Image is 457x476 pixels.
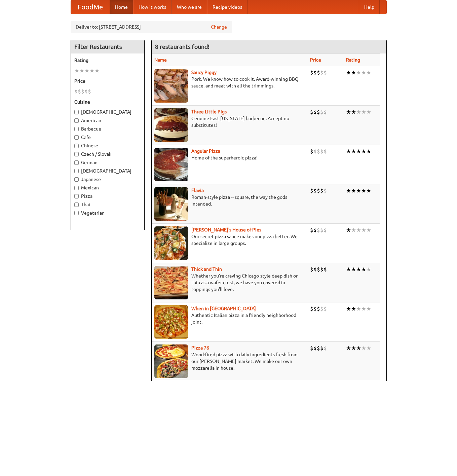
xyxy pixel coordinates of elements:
[310,305,313,313] li: $
[74,127,79,131] input: Barbecue
[361,305,366,313] li: ★
[191,227,261,232] a: [PERSON_NAME]'s House of Pies
[320,108,323,116] li: $
[351,148,356,155] li: ★
[346,69,351,76] li: ★
[191,345,209,351] a: Pizza 76
[317,305,320,313] li: $
[320,344,323,352] li: $
[154,351,305,371] p: Wood-fired pizza with daily ingredients fresh from our [PERSON_NAME] market. We make our own mozz...
[74,144,79,148] input: Chinese
[361,69,366,76] li: ★
[310,148,313,155] li: $
[317,69,320,76] li: $
[74,193,141,199] label: Pizza
[74,210,141,216] label: Vegetarian
[191,70,217,75] b: Saucy Piggy
[310,57,321,63] a: Price
[154,108,188,142] img: littlepigs.jpg
[313,226,317,234] li: $
[88,88,91,95] li: $
[320,226,323,234] li: $
[74,203,79,207] input: Thai
[154,266,188,299] img: thick.jpg
[313,344,317,352] li: $
[71,0,110,14] a: FoodMe
[351,69,356,76] li: ★
[346,57,360,63] a: Rating
[356,69,361,76] li: ★
[154,69,188,103] img: saucy.jpg
[313,266,317,273] li: $
[154,194,305,207] p: Roman-style pizza -- square, the way the gods intended.
[361,344,366,352] li: ★
[310,187,313,194] li: $
[323,108,327,116] li: $
[361,108,366,116] li: ★
[366,148,371,155] li: ★
[310,344,313,352] li: $
[310,108,313,116] li: $
[191,266,222,272] a: Thick and Thin
[346,148,351,155] li: ★
[351,266,356,273] li: ★
[154,148,188,181] img: angular.jpg
[74,78,141,84] h5: Price
[74,160,79,165] input: German
[310,226,313,234] li: $
[154,115,305,129] p: Genuine East [US_STATE] barbecue. Accept no substitutes!
[84,67,89,74] li: ★
[313,148,317,155] li: $
[74,151,141,157] label: Czech / Slovak
[110,0,133,14] a: Home
[154,57,167,63] a: Name
[74,109,141,115] label: [DEMOGRAPHIC_DATA]
[351,305,356,313] li: ★
[191,306,256,311] a: When in [GEOGRAPHIC_DATA]
[323,226,327,234] li: $
[154,76,305,89] p: Pork. We know how to cook it. Award-winning BBQ sauce, and meat with all the trimmings.
[191,188,204,193] a: Flavia
[320,148,323,155] li: $
[356,108,361,116] li: ★
[366,344,371,352] li: ★
[359,0,380,14] a: Help
[320,187,323,194] li: $
[74,159,141,166] label: German
[323,148,327,155] li: $
[317,108,320,116] li: $
[356,187,361,194] li: ★
[154,233,305,247] p: Our secret pizza sauce makes our pizza better. We specialize in large groups.
[356,305,361,313] li: ★
[317,266,320,273] li: $
[313,305,317,313] li: $
[346,187,351,194] li: ★
[356,344,361,352] li: ★
[79,67,84,74] li: ★
[94,67,100,74] li: ★
[310,266,313,273] li: $
[211,24,227,30] a: Change
[320,69,323,76] li: $
[323,266,327,273] li: $
[74,168,141,174] label: [DEMOGRAPHIC_DATA]
[71,21,232,33] div: Deliver to: [STREET_ADDRESS]
[191,109,227,114] a: Three Little Pigs
[366,266,371,273] li: ★
[74,110,79,114] input: [DEMOGRAPHIC_DATA]
[320,305,323,313] li: $
[361,226,366,234] li: ★
[154,344,188,378] img: pizza76.jpg
[351,344,356,352] li: ★
[74,57,141,64] h5: Rating
[74,211,79,215] input: Vegetarian
[74,177,79,182] input: Japanese
[317,187,320,194] li: $
[191,148,220,154] a: Angular Pizza
[74,118,79,123] input: American
[74,135,79,140] input: Cafe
